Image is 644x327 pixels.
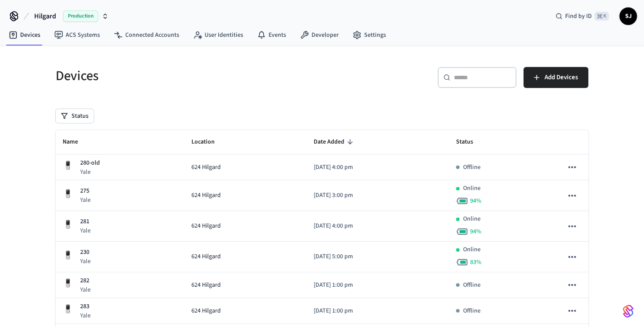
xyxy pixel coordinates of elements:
span: 624 Hilgard [191,222,221,231]
span: 94 % [470,197,481,205]
a: Connected Accounts [107,27,186,43]
p: Yale [80,168,100,176]
h5: Devices [56,67,317,85]
button: Status [56,109,94,123]
p: 280-old [80,158,100,168]
span: ⌘ K [594,12,609,21]
p: Online [463,184,481,193]
p: 275 [80,186,91,196]
span: 624 Hilgard [191,252,221,261]
p: Offline [463,306,481,316]
p: 281 [80,217,91,226]
span: Name [63,135,89,149]
p: Yale [80,196,91,204]
span: SJ [620,8,636,24]
p: [DATE] 4:00 pm [314,163,442,172]
a: Devices [2,27,47,43]
p: 283 [80,302,91,311]
span: 624 Hilgard [191,281,221,290]
span: Status [456,135,485,149]
span: Find by ID [565,12,592,21]
span: 624 Hilgard [191,306,221,316]
img: Yale Assure Touchscreen Wifi Smart Lock, Satin Nickel, Front [63,189,73,199]
p: Online [463,245,481,254]
p: Yale [80,285,91,294]
img: Yale Assure Touchscreen Wifi Smart Lock, Satin Nickel, Front [63,250,73,260]
span: 624 Hilgard [191,163,221,172]
p: Offline [463,281,481,290]
span: Location [191,135,226,149]
p: Yale [80,311,91,320]
span: Date Added [314,135,356,149]
p: [DATE] 4:00 pm [314,222,442,231]
p: Yale [80,226,91,235]
img: Yale Assure Touchscreen Wifi Smart Lock, Satin Nickel, Front [63,278,73,288]
button: SJ [619,7,637,25]
div: Find by ID⌘ K [548,8,616,24]
p: Offline [463,163,481,172]
a: Developer [293,27,346,43]
p: 230 [80,248,91,257]
span: Add Devices [545,72,578,83]
span: Hilgard [34,11,56,21]
button: Add Devices [524,67,588,88]
p: [DATE] 3:00 pm [314,191,442,200]
p: Yale [80,257,91,266]
a: Settings [346,27,393,43]
p: 282 [80,276,91,285]
a: User Identities [186,27,250,43]
p: [DATE] 1:00 pm [314,281,442,290]
span: 94 % [470,227,481,236]
p: Online [463,214,481,224]
span: 83 % [470,258,481,267]
img: Yale Assure Touchscreen Wifi Smart Lock, Satin Nickel, Front [63,219,73,230]
span: Production [63,11,98,22]
img: SeamLogoGradient.69752ec5.svg [623,304,633,318]
p: [DATE] 5:00 pm [314,252,442,261]
p: [DATE] 1:00 pm [314,306,442,316]
span: 624 Hilgard [191,191,221,200]
img: Yale Assure Touchscreen Wifi Smart Lock, Satin Nickel, Front [63,160,73,171]
a: ACS Systems [47,27,107,43]
img: Yale Assure Touchscreen Wifi Smart Lock, Satin Nickel, Front [63,304,73,314]
a: Events [250,27,293,43]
